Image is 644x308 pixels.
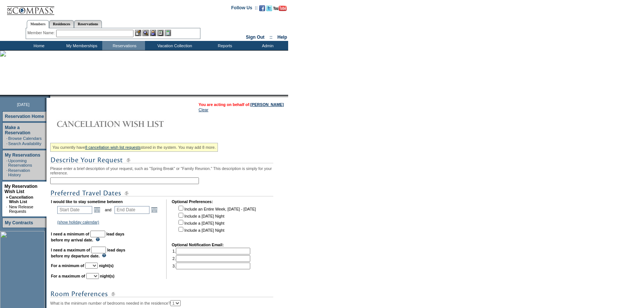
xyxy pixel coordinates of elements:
a: Residences [49,20,74,28]
td: Home [17,41,59,50]
img: Become our fan on Facebook [259,5,265,11]
td: Admin [245,41,288,50]
a: My Reservations [5,153,40,158]
img: questionMark_lightBlue.gif [96,237,100,241]
a: My Contracts [5,220,33,225]
td: · [6,158,7,167]
a: Cancellation Wish List [9,195,33,204]
td: and [104,205,113,215]
img: View [142,30,149,36]
td: Follow Us :: [231,4,258,13]
td: · [6,168,7,177]
td: · [6,136,7,141]
a: Make a Reservation [5,125,30,135]
img: blank.gif [50,95,51,98]
td: 3. [173,263,250,269]
a: Open the calendar popup. [150,206,158,214]
div: You currently have stored in the system. You may add 8 more. [50,143,218,152]
td: 1. [173,248,250,254]
span: You are acting on behalf of: [199,102,284,107]
a: My Reservation Wish List [4,184,38,194]
b: lead days before my arrival date. [51,232,125,242]
a: (show holiday calendar) [57,220,99,224]
img: Reservations [157,30,164,36]
b: » [6,195,8,199]
img: b_calculator.gif [165,30,171,36]
td: Reports [203,41,245,50]
input: Date format: M/D/Y. Shortcut keys: [T] for Today. [UP] or [.] for Next Day. [DOWN] or [,] for Pre... [57,206,92,214]
b: night(s) [100,274,115,278]
a: Help [277,35,287,40]
img: subTtlRoomPreferences.gif [50,289,273,299]
b: Optional Notification Email: [172,243,224,247]
a: Become our fan on Facebook [259,7,265,12]
a: Reservation Home [5,114,44,119]
b: I would like to stay sometime between [51,199,123,204]
b: night(s) [99,263,113,268]
td: Include an Entire Week, [DATE] - [DATE] Include a [DATE] Night Include a [DATE] Night Include a [... [177,205,256,237]
a: [PERSON_NAME] [251,102,284,107]
img: Subscribe to our YouTube Channel [273,6,287,11]
a: Members [27,20,49,28]
a: Browse Calendars [8,136,42,141]
a: Search Availability [8,141,41,146]
b: I need a minimum of [51,232,89,236]
td: · [6,141,7,146]
a: Open the calendar popup. [93,206,101,214]
td: · [6,205,8,214]
div: Member Name: [28,30,56,36]
b: For a minimum of [51,263,84,268]
b: For a maximum of [51,274,85,278]
a: Follow us on Twitter [266,7,272,12]
img: Impersonate [150,30,156,36]
img: Follow us on Twitter [266,5,272,11]
span: :: [270,35,273,40]
td: My Memberships [59,41,102,50]
a: 8 cancellation wish list requests [85,145,141,150]
td: Reservations [102,41,145,50]
b: Optional Preferences: [172,199,213,204]
span: [DATE] [17,102,30,107]
img: Cancellation Wish List [50,116,199,131]
b: I need a maximum of [51,248,90,252]
a: Upcoming Reservations [8,158,32,167]
b: lead days before my departure date. [51,248,125,258]
a: Clear [199,108,208,112]
img: promoShadowLeftCorner.gif [48,95,50,98]
img: questionMark_lightBlue.gif [102,253,106,257]
a: Reservation History [8,168,30,177]
td: 2. [173,255,250,262]
a: Reservations [74,20,102,28]
td: Vacation Collection [145,41,203,50]
img: b_edit.gif [135,30,141,36]
input: Date format: M/D/Y. Shortcut keys: [T] for Today. [UP] or [.] for Next Day. [DOWN] or [,] for Pre... [115,206,149,214]
a: Subscribe to our YouTube Channel [273,7,287,12]
a: Sign Out [246,35,264,40]
a: New Release Requests [9,205,33,214]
